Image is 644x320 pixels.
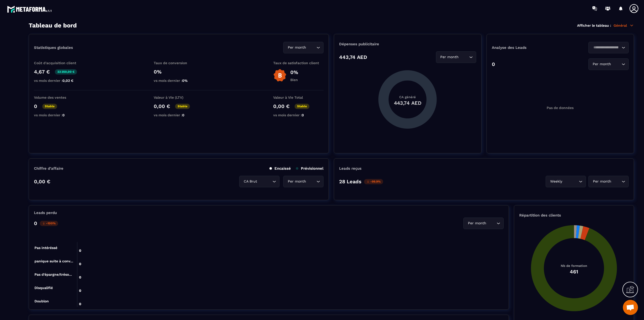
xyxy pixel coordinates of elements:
p: Dépenses publicitaire [339,42,476,46]
p: 0% [290,69,298,75]
p: Volume des ventes [34,95,84,99]
p: Prévisionnel [296,166,324,171]
p: Statistiques globales [34,45,73,50]
p: Encaissé [269,166,291,171]
span: 0 [182,113,184,117]
div: Search for option [463,218,504,229]
p: -99.9% [364,179,383,184]
p: Général [614,23,634,28]
tspan: Pas intéréssé [34,246,57,250]
span: 0,02 € [62,79,73,83]
input: Search for option [612,179,620,184]
p: Valeur à Vie Total [273,95,324,99]
span: Per month [467,221,487,226]
span: 0% [182,79,188,83]
img: logo [7,5,52,14]
div: Search for option [436,51,476,63]
tspan: Disqualifié [34,286,53,290]
div: Open chat [623,300,638,315]
p: vs mois dernier : [154,79,204,83]
p: vs mois dernier : [273,113,324,117]
p: -100% [40,221,58,226]
tspan: Pas d'épargne/tréso... [34,272,72,277]
div: Search for option [283,176,324,187]
p: 0 [34,220,37,226]
input: Search for option [487,221,495,226]
input: Search for option [592,45,620,50]
p: Afficher le tableau : [577,23,611,27]
p: Taux de satisfaction client [273,61,324,65]
p: vs mois dernier : [34,113,84,117]
p: 0,00 € [154,103,170,109]
input: Search for option [612,61,620,67]
p: 0,00 € [273,103,290,109]
p: 0 [492,61,495,67]
p: 443,74 AED [339,54,367,60]
p: Bien [290,78,298,82]
input: Search for option [258,179,271,184]
p: Taux de conversion [154,61,204,65]
p: Coût d'acquisition client [34,61,84,65]
span: Per month [287,179,307,184]
input: Search for option [563,179,578,184]
div: Search for option [546,176,586,187]
div: Search for option [239,176,279,187]
div: Search for option [588,42,629,53]
tspan: panique suite à conv... [34,259,73,263]
span: 0 [302,113,304,117]
h3: Tableau de bord [29,22,77,29]
input: Search for option [460,54,468,60]
span: 0 [62,113,65,117]
p: Pas de données [547,106,574,110]
p: 23 250,00 € [55,69,77,75]
div: Search for option [283,42,324,53]
p: 0% [154,69,204,75]
span: Per month [592,61,612,67]
p: Stable [295,104,309,109]
p: 0,00 € [34,179,50,185]
img: b-badge-o.b3b20ee6.svg [273,69,287,82]
input: Search for option [307,45,315,50]
p: Stable [175,104,190,109]
span: Per month [287,45,307,50]
tspan: Doublon [34,299,49,303]
p: 28 Leads [339,179,361,185]
div: Search for option [588,176,629,187]
p: Répartition des clients [519,213,629,218]
p: Analyse des Leads [492,45,560,50]
p: Chiffre d’affaire [34,166,63,171]
p: Leads perdu [34,210,57,215]
p: 4,67 € [34,69,50,75]
input: Search for option [307,179,315,184]
p: Valeur à Vie (LTV) [154,95,204,99]
span: Per month [592,179,612,184]
p: vs mois dernier : [154,113,204,117]
span: CA Brut [243,179,258,184]
span: Per month [439,54,460,60]
p: vs mois dernier : [34,79,84,83]
p: Leads reçus [339,166,361,171]
p: Stable [42,104,57,109]
p: 0 [34,103,37,109]
div: Search for option [588,58,629,70]
span: Weekly [549,179,563,184]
